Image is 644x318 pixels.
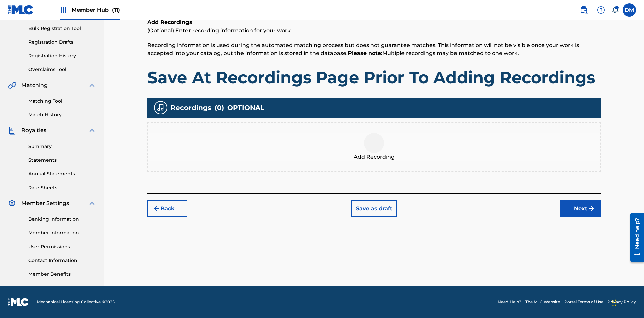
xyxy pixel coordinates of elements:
[21,126,46,135] span: Royalties
[28,143,96,150] a: Summary
[577,3,590,17] a: Public Search
[28,98,96,105] a: Matching Tool
[354,153,395,161] span: Add Recording
[147,42,579,56] span: Recording information is used during the automated matching process but does not guarantee matche...
[8,81,16,89] img: Matching
[580,6,588,14] img: search
[153,205,161,213] img: 7ee5dd4eb1f8a8e3ef2f.svg
[147,67,601,88] h1: Save At Recordings Page Prior To Adding Recordings
[72,6,120,14] span: Member Hub
[28,229,96,236] a: Member Information
[525,299,560,305] a: The MLC Website
[623,3,636,17] div: User Menu
[348,50,382,56] strong: Please note:
[8,199,16,207] img: Member Settings
[88,126,96,135] img: expand
[587,205,595,213] img: f7272a7cc735f4ea7f67.svg
[28,39,96,46] a: Registration Drafts
[610,286,644,318] iframe: Chat Widget
[8,298,29,306] img: logo
[28,52,96,59] a: Registration History
[8,126,16,135] img: Royalties
[88,199,96,207] img: expand
[21,199,69,207] span: Member Settings
[351,200,397,217] button: Save as draft
[625,210,644,265] iframe: Resource Center
[28,111,96,118] a: Match History
[37,299,115,305] span: Mechanical Licensing Collective © 2025
[28,216,96,223] a: Banking Information
[498,299,521,305] a: Need Help?
[28,257,96,264] a: Contact Information
[612,7,619,13] div: Notifications
[612,293,616,313] div: Drag
[227,103,264,113] span: OPTIONAL
[157,104,165,112] img: recording
[88,81,96,89] img: expand
[28,66,96,73] a: Overclaims Tool
[112,7,120,13] span: (11)
[147,27,292,34] span: (Optional) Enter recording information for your work.
[21,81,48,89] span: Matching
[215,103,224,113] span: ( 0 )
[60,6,68,14] img: Top Rightsholders
[171,103,211,113] span: Recordings
[28,25,96,32] a: Bulk Registration Tool
[28,170,96,177] a: Annual Statements
[147,200,187,217] button: Back
[564,299,603,305] a: Portal Terms of Use
[28,184,96,191] a: Rate Sheets
[28,243,96,250] a: User Permissions
[370,139,378,147] img: add
[147,18,601,26] h6: Add Recordings
[607,299,636,305] a: Privacy Policy
[594,3,608,17] div: Help
[597,6,605,14] img: help
[28,271,96,278] a: Member Benefits
[28,157,96,164] a: Statements
[560,200,601,217] button: Next
[8,5,34,15] img: MLC Logo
